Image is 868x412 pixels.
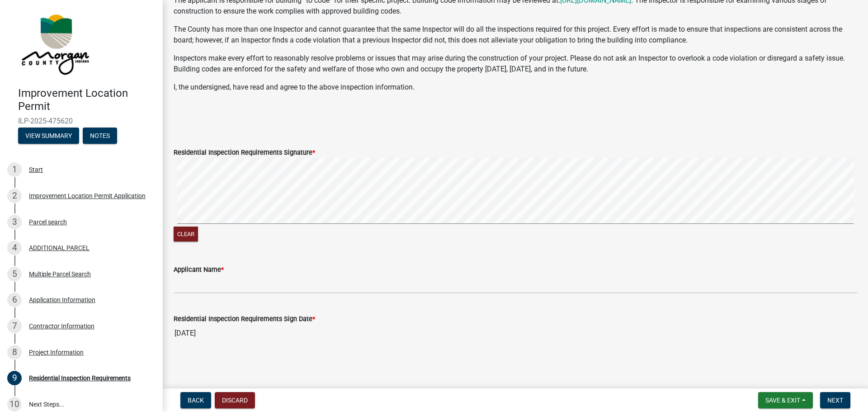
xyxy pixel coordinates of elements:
[18,87,156,113] h4: Improvement Location Permit
[765,397,800,404] span: Save & Exit
[18,117,145,125] span: ILP-2025-475620
[174,53,857,75] p: Inspectors make every effort to reasonably resolve problems or issues that may arise during the c...
[18,128,79,144] button: View Summary
[174,316,315,322] label: Residential Inspection Requirements Sign Date
[29,166,43,173] div: Start
[83,128,117,144] button: Notes
[758,392,813,408] button: Save & Exit
[7,189,22,203] div: 2
[18,133,79,140] wm-modal-confirm: Summary
[29,193,146,199] div: Improvement Location Permit Application
[174,227,198,242] button: Clear
[7,162,22,177] div: 1
[174,150,315,156] label: Residential Inspection Requirements Signature
[820,392,850,408] button: Next
[7,215,22,229] div: 3
[29,349,84,355] div: Project Information
[7,319,22,333] div: 7
[7,345,22,360] div: 8
[7,267,22,281] div: 5
[188,397,204,404] span: Back
[180,392,211,408] button: Back
[827,397,843,404] span: Next
[83,133,117,140] wm-modal-confirm: Notes
[29,375,131,381] div: Residential Inspection Requirements
[174,82,857,93] p: I, the undersigned, have read and agree to the above inspection information.
[7,397,22,412] div: 10
[174,267,224,273] label: Applicant Name
[29,271,91,277] div: Multiple Parcel Search
[7,371,22,385] div: 9
[29,245,90,251] div: ADDITIONAL PARCEL
[29,297,95,303] div: Application Information
[29,323,94,329] div: Contractor Information
[174,24,857,46] p: The County has more than one Inspector and cannot guarantee that the same Inspector will do all t...
[18,9,91,77] img: Morgan County, Indiana
[215,392,255,408] button: Discard
[29,219,67,225] div: Parcel search
[7,241,22,255] div: 4
[7,293,22,307] div: 6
